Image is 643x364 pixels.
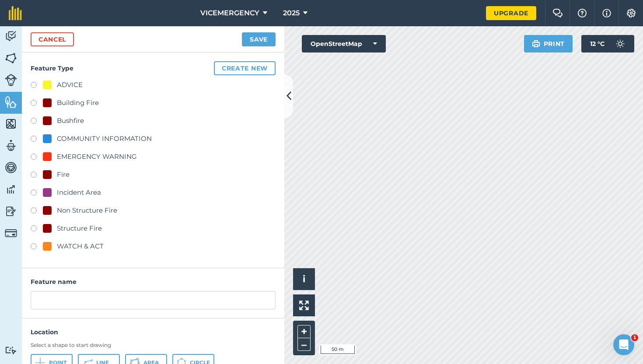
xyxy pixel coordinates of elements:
img: svg+xml;base64,PD94bWwgdmVyc2lvbj0iMS4wIiBlbmNvZGluZz0idXRmLTgiPz4KPCEtLSBHZW5lcmF0b3I6IEFkb2JlIE... [5,161,17,174]
div: Bushfire [57,115,84,126]
a: Cancel [31,32,74,46]
img: Four arrows, one pointing top left, one top right, one bottom right and the last bottom left [299,301,309,310]
span: 1 [631,334,638,341]
a: Upgrade [486,6,536,20]
button: + [297,325,311,338]
span: 2025 [283,8,300,18]
img: svg+xml;base64,PD94bWwgdmVyc2lvbj0iMS4wIiBlbmNvZGluZz0idXRmLTgiPz4KPCEtLSBHZW5lcmF0b3I6IEFkb2JlIE... [5,227,17,239]
img: svg+xml;base64,PHN2ZyB4bWxucz0iaHR0cDovL3d3dy53My5vcmcvMjAwMC9zdmciIHdpZHRoPSIxNyIgaGVpZ2h0PSIxNy... [602,8,611,18]
img: Two speech bubbles overlapping with the left bubble in the forefront [552,9,563,17]
img: svg+xml;base64,PHN2ZyB4bWxucz0iaHR0cDovL3d3dy53My5vcmcvMjAwMC9zdmciIHdpZHRoPSI1NiIgaGVpZ2h0PSI2MC... [5,52,17,65]
span: 12 ° C [590,35,605,52]
button: 12 °C [581,35,634,52]
button: Save [242,32,276,46]
h4: Feature Type [31,61,276,75]
div: Fire [57,169,70,180]
div: Building Fire [57,98,99,108]
img: svg+xml;base64,PHN2ZyB4bWxucz0iaHR0cDovL3d3dy53My5vcmcvMjAwMC9zdmciIHdpZHRoPSI1NiIgaGVpZ2h0PSI2MC... [5,95,17,108]
div: Non Structure Fire [57,205,117,216]
img: svg+xml;base64,PD94bWwgdmVyc2lvbj0iMS4wIiBlbmNvZGluZz0idXRmLTgiPz4KPCEtLSBHZW5lcmF0b3I6IEFkb2JlIE... [5,183,17,196]
button: Create new [214,61,276,75]
img: A question mark icon [577,9,587,17]
div: COMMUNITY INFORMATION [57,133,152,144]
img: svg+xml;base64,PD94bWwgdmVyc2lvbj0iMS4wIiBlbmNvZGluZz0idXRmLTgiPz4KPCEtLSBHZW5lcmF0b3I6IEFkb2JlIE... [612,35,629,52]
img: svg+xml;base64,PD94bWwgdmVyc2lvbj0iMS4wIiBlbmNvZGluZz0idXRmLTgiPz4KPCEtLSBHZW5lcmF0b3I6IEFkb2JlIE... [5,30,17,43]
button: i [293,268,315,290]
span: i [303,273,305,284]
div: Incident Area [57,187,101,198]
div: EMERGENCY WARNING [57,151,137,162]
img: svg+xml;base64,PHN2ZyB4bWxucz0iaHR0cDovL3d3dy53My5vcmcvMjAwMC9zdmciIHdpZHRoPSI1NiIgaGVpZ2h0PSI2MC... [5,117,17,130]
img: svg+xml;base64,PD94bWwgdmVyc2lvbj0iMS4wIiBlbmNvZGluZz0idXRmLTgiPz4KPCEtLSBHZW5lcmF0b3I6IEFkb2JlIE... [5,205,17,218]
img: A cog icon [626,9,636,17]
iframe: Intercom live chat [613,334,634,355]
img: svg+xml;base64,PD94bWwgdmVyc2lvbj0iMS4wIiBlbmNvZGluZz0idXRmLTgiPz4KPCEtLSBHZW5lcmF0b3I6IEFkb2JlIE... [5,74,17,86]
img: svg+xml;base64,PHN2ZyB4bWxucz0iaHR0cDovL3d3dy53My5vcmcvMjAwMC9zdmciIHdpZHRoPSIxOSIgaGVpZ2h0PSIyNC... [532,38,540,49]
img: svg+xml;base64,PD94bWwgdmVyc2lvbj0iMS4wIiBlbmNvZGluZz0idXRmLTgiPz4KPCEtLSBHZW5lcmF0b3I6IEFkb2JlIE... [5,346,17,354]
h4: Location [31,327,276,337]
span: VICEMERGENCY [200,8,259,18]
div: WATCH & ACT [57,241,104,252]
button: Print [524,35,573,52]
h4: Feature name [31,277,276,287]
button: – [297,338,311,351]
img: fieldmargin Logo [9,6,22,20]
button: OpenStreetMap [302,35,386,52]
div: Structure Fire [57,223,102,234]
div: ADVICE [57,80,83,90]
img: svg+xml;base64,PD94bWwgdmVyc2lvbj0iMS4wIiBlbmNvZGluZz0idXRmLTgiPz4KPCEtLSBHZW5lcmF0b3I6IEFkb2JlIE... [5,139,17,152]
h3: Select a shape to start drawing [31,342,276,349]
